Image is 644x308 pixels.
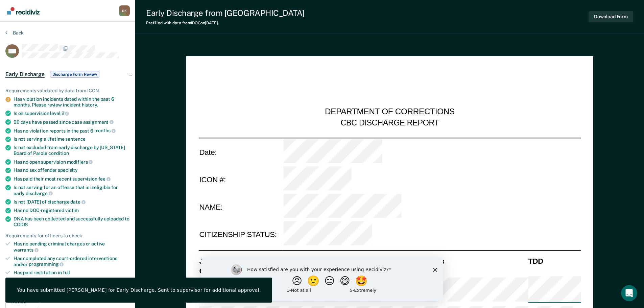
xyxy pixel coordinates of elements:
div: Has paid restitution in [14,270,130,276]
div: Is on supervision level [14,110,130,116]
div: Prefilled with data from IDOC on [DATE] . [146,21,305,25]
div: Requirements for officers to check [5,233,130,239]
th: TDD [527,256,581,266]
span: fee [98,176,111,182]
div: CBC DISCHARGE REPORT [340,118,439,128]
span: Early Discharge [5,71,45,78]
span: programming [29,261,64,267]
iframe: Intercom live chat [621,285,637,301]
th: Jurisdiction [198,256,279,266]
span: date [70,199,85,205]
span: full [63,270,70,275]
span: discharge [26,191,53,196]
div: Has no DOC-registered [14,208,130,213]
td: ICON #: [198,166,283,193]
div: Early Discharge from [GEOGRAPHIC_DATA] [146,8,305,18]
span: modifiers [67,159,93,165]
td: NAME: [198,193,283,221]
span: Discharge Form Review [50,71,99,78]
div: Is not [DATE] of discharge [14,199,130,205]
span: CODIS [14,222,28,227]
img: Recidiviz [7,7,40,15]
div: Has completed any court-ordered interventions and/or [14,256,130,267]
span: victim [65,208,79,213]
span: months [94,128,116,133]
span: specialty [58,167,78,173]
span: assignment [83,119,114,125]
span: condition [48,150,69,156]
iframe: Survey by Kim from Recidiviz [201,258,443,301]
div: Is not excluded from early discharge by [US_STATE] Board of Parole [14,145,130,156]
button: Back [5,30,24,36]
div: You have submitted [PERSON_NAME] for Early Discharge. Sent to supervisor for additional approval. [17,287,261,293]
div: Has no open supervision [14,159,130,165]
div: Requirements validated by data from ICON [5,88,130,94]
div: DEPARTMENT OF CORRECTIONS [325,107,455,118]
span: 2 [62,111,69,116]
td: CITIZENSHIP STATUS: [198,221,283,249]
th: Cause Number [279,256,366,266]
button: Profile dropdown button [119,5,130,16]
th: Class [424,256,527,266]
div: Is not serving for an offense that is ineligible for early [14,185,130,196]
div: DNA has been collected and successfully uploaded to [14,216,130,228]
div: Is not serving a lifetime [14,136,130,142]
div: Has no pending criminal charges or active [14,241,130,253]
div: R K [119,5,130,16]
div: Has paid their most recent supervision [14,176,130,182]
button: Download Form [589,11,633,22]
span: sentence [65,136,86,142]
th: Offense Description [198,266,279,276]
div: Has no sex offender [14,167,130,173]
div: 90 days have passed since case [14,119,130,125]
th: Charge Count [367,256,424,266]
div: Has violation incidents dated within the past 6 months. Please review incident history. [14,96,130,108]
td: Date: [198,138,283,166]
span: warrants [14,247,39,253]
div: Has no violation reports in the past 6 [14,128,130,134]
